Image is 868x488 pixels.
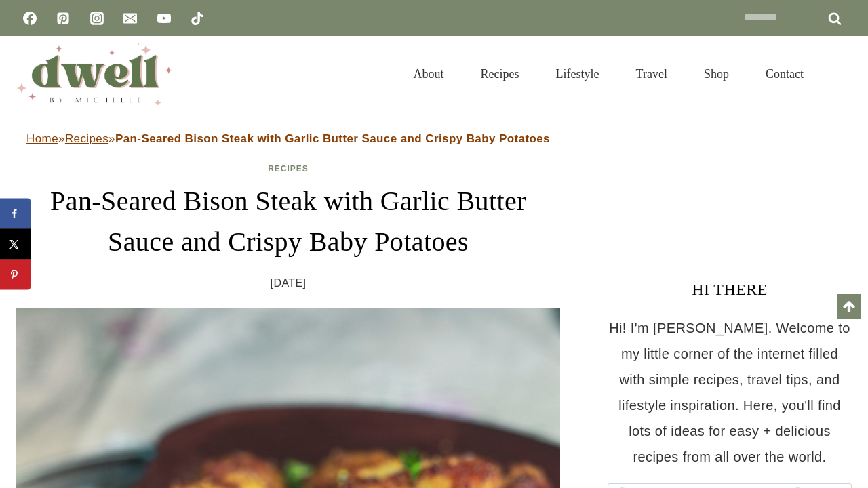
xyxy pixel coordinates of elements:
a: Facebook [16,5,43,32]
a: Home [26,132,58,145]
nav: Primary Navigation [395,50,822,98]
a: Pinterest [50,5,77,32]
a: Shop [686,50,747,98]
a: Recipes [65,132,108,145]
span: » » [26,132,550,145]
a: Instagram [83,5,111,32]
a: YouTube [151,5,178,32]
a: TikTok [184,5,211,32]
h1: Pan-Seared Bison Steak with Garlic Butter Sauce and Crispy Baby Potatoes [16,181,560,262]
a: Travel [618,50,686,98]
h3: HI THERE [608,277,852,302]
strong: Pan-Seared Bison Steak with Garlic Butter Sauce and Crispy Baby Potatoes [115,132,550,145]
a: Contact [747,50,822,98]
button: View Search Form [829,62,852,85]
p: Hi! I'm [PERSON_NAME]. Welcome to my little corner of the internet filled with simple recipes, tr... [608,315,852,470]
img: DWELL by michelle [16,43,172,105]
a: Email [117,5,144,32]
a: About [395,50,462,98]
a: Scroll to top [837,294,861,319]
a: Lifestyle [538,50,618,98]
a: Recipes [462,50,538,98]
a: Recipes [268,164,309,174]
time: [DATE] [271,273,307,293]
